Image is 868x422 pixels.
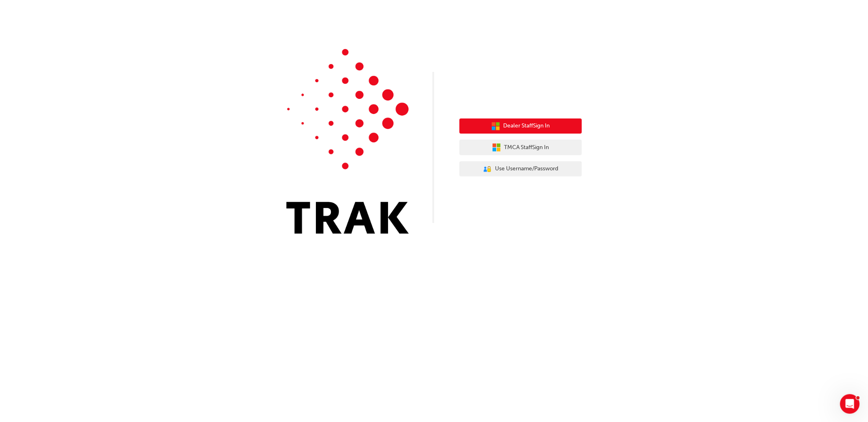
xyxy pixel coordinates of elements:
[286,49,409,234] img: Trak
[840,394,860,414] iframe: Intercom live chat
[504,143,549,152] span: TMCA Staff Sign In
[460,140,582,155] button: TMCA StaffSign In
[504,121,550,131] span: Dealer Staff Sign In
[460,118,582,134] button: Dealer StaffSign In
[495,164,558,174] span: Use Username/Password
[460,161,582,177] button: Use Username/Password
